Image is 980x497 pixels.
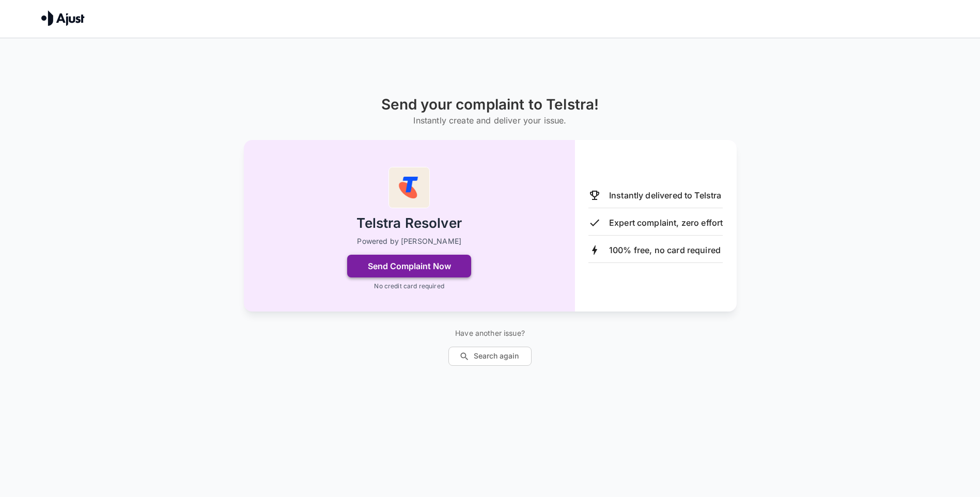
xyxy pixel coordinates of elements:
[609,189,722,201] p: Instantly delivered to Telstra
[347,255,471,277] button: Send Complaint Now
[41,10,85,26] img: Ajust
[388,167,430,208] img: Telstra
[381,96,599,113] h1: Send your complaint to Telstra!
[609,244,721,256] p: 100% free, no card required
[448,347,532,366] button: Search again
[357,236,461,246] p: Powered by [PERSON_NAME]
[609,216,723,229] p: Expert complaint, zero effort
[381,113,599,128] h6: Instantly create and deliver your issue.
[374,282,444,291] p: No credit card required
[356,214,461,232] h2: Telstra Resolver
[448,328,532,338] p: Have another issue?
